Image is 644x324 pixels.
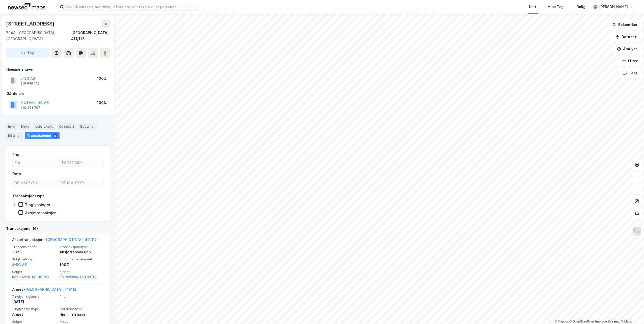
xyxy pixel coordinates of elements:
[60,319,104,324] span: Kjøper
[60,274,104,280] a: K Utvikling AS (100%)
[12,270,57,274] span: Selger
[78,123,97,130] div: Bygg
[555,320,569,323] a: Mapbox
[19,123,31,130] div: Eiere
[12,257,57,261] span: Solgt selskap
[25,202,50,207] div: Tinglysninger
[619,300,644,324] div: Kontrollprogram for chat
[90,124,95,129] div: 2
[60,299,104,305] div: —
[599,4,628,10] div: [PERSON_NAME]
[60,257,104,261] span: Solgt matrikkelandel
[60,262,104,268] div: 100%
[16,133,21,138] div: 3
[59,159,103,167] input: Til 7850000
[619,300,644,324] iframe: Chat Widget
[12,193,45,199] div: Transaksjonstype
[8,3,45,11] img: logo.a4113a55bc3d86da70a041830d287a7e.svg
[12,152,19,158] div: Pris
[12,307,57,311] span: Tinglysningstype
[595,320,620,323] a: Improve this map
[632,227,642,236] img: Z
[570,320,594,323] a: OpenStreetMap
[547,4,566,10] div: Mine Tags
[6,48,49,58] button: Tag
[12,299,57,305] div: [DATE]
[6,91,110,97] div: Gårdeiere
[60,307,104,311] span: Eierskapstype
[33,123,55,130] div: Leietakere
[25,287,76,291] a: [GEOGRAPHIC_DATA], 411/112
[60,270,104,274] span: Kjøper
[60,294,104,299] span: Pris
[60,245,104,249] span: Transaksjonstype
[59,179,103,187] input: DD.MM.YYYY
[618,56,642,66] button: Filter
[60,249,104,255] div: Aksjetransaksjon
[12,319,57,324] span: Selger
[6,66,110,72] div: Hjemmelshaver
[6,123,17,130] div: Info
[12,249,57,255] div: 2023
[57,123,76,130] div: Datasett
[6,132,23,139] div: ESG
[619,68,642,78] button: Tags
[60,311,104,317] div: Hjemmelshaver
[12,311,57,317] div: Annet
[6,30,71,42] div: 7043, [GEOGRAPHIC_DATA], [GEOGRAPHIC_DATA]
[577,4,585,10] div: Bolig
[611,32,642,42] button: Datasett
[71,30,110,42] div: [GEOGRAPHIC_DATA], 411/112
[12,237,97,245] div: Aksjetransaksjon -
[97,75,107,82] div: 100%
[6,226,110,232] div: Transaksjoner (6)
[52,133,58,138] div: 6
[13,159,57,167] input: Fra
[6,20,56,28] div: [STREET_ADDRESS]
[529,4,536,10] div: Kart
[25,210,57,215] div: Aksjetransaksjon
[12,262,27,267] a: J-SG AS
[12,294,57,299] span: Tinglysningsdato
[46,237,97,242] a: [GEOGRAPHIC_DATA], 411/112
[97,100,107,106] div: 100%
[12,171,21,177] div: Dato
[12,245,57,249] span: Transaksjonsår
[20,82,40,86] div: 916 936 176
[64,3,199,11] input: Søk på adresse, matrikkel, gårdeiere, leietakere eller personer
[12,286,76,294] div: Annet -
[25,132,60,139] div: Transaksjoner
[12,274,57,280] a: Kgp Invest AS (100%)
[13,179,57,187] input: DD.MM.YYYY
[20,106,40,110] div: 929 431 707
[608,20,642,30] button: Bokmerker
[613,44,642,54] button: Analyse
